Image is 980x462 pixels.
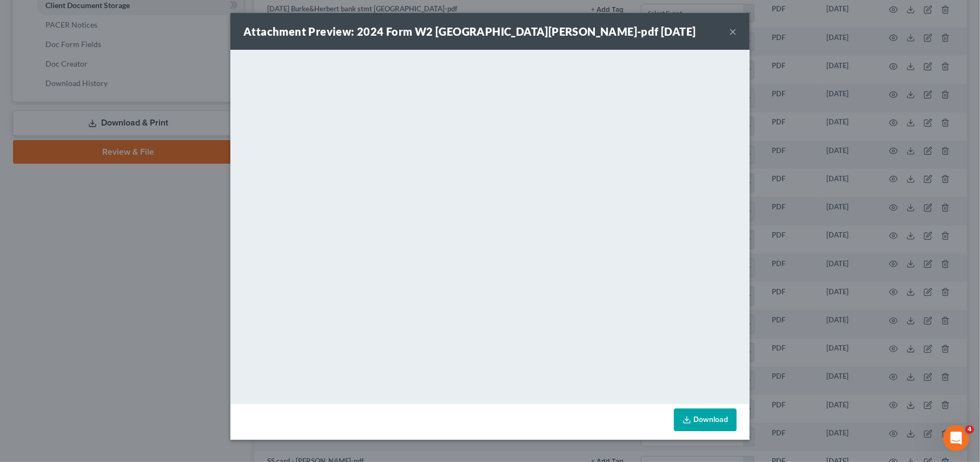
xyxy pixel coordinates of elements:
[230,50,750,401] iframe: <object ng-attr-data='[URL][DOMAIN_NAME]' type='application/pdf' width='100%' height='650px'></ob...
[243,25,696,38] strong: Attachment Preview: 2024 Form W2 [GEOGRAPHIC_DATA][PERSON_NAME]-pdf [DATE]
[729,25,737,38] button: ×
[674,408,737,431] a: Download
[965,425,974,434] span: 4
[943,425,969,451] iframe: Intercom live chat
